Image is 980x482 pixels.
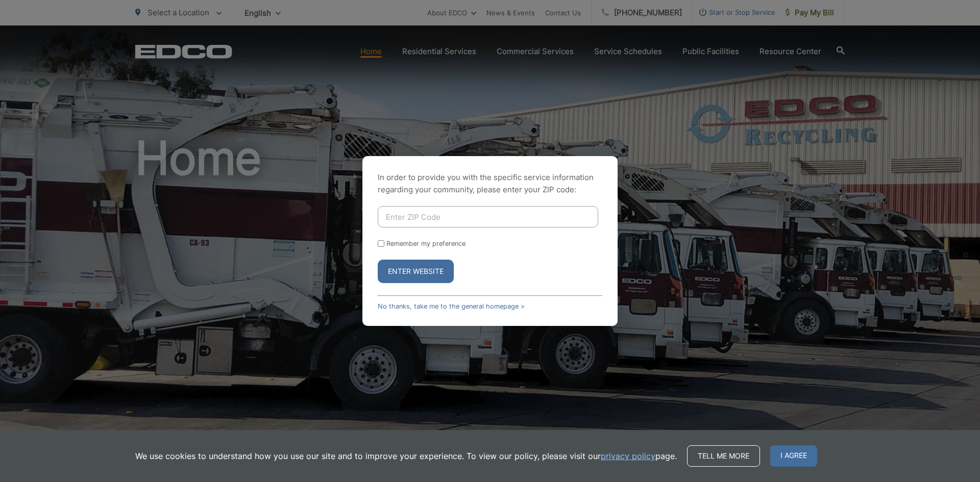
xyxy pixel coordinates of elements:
[770,445,817,467] span: I agree
[378,260,454,283] button: Enter Website
[378,171,602,196] p: In order to provide you with the specific service information regarding your community, please en...
[378,302,525,310] a: No thanks, take me to the general homepage >
[378,206,598,227] input: Enter ZIP Code
[687,445,760,467] a: Tell me more
[601,450,655,462] a: privacy policy
[135,450,677,462] p: We use cookies to understand how you use our site and to improve your experience. To view our pol...
[386,240,465,247] label: Remember my preference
